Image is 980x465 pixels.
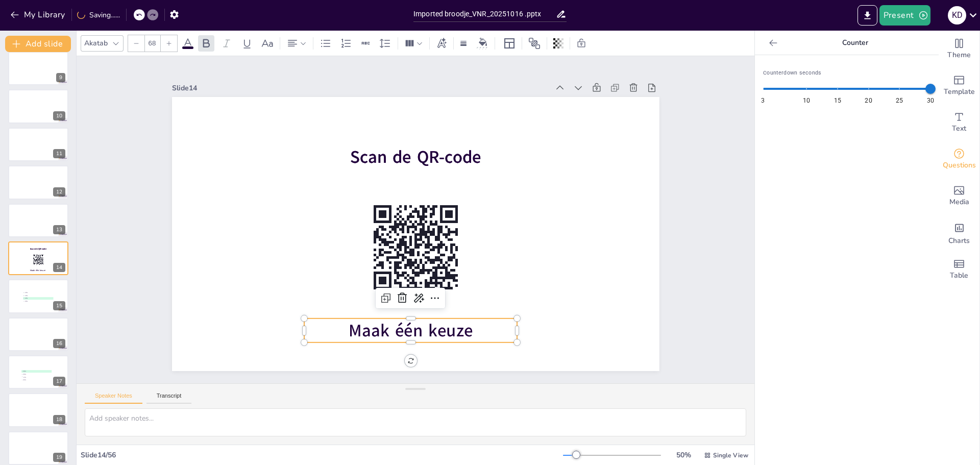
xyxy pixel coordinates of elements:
[803,96,810,106] span: 10
[943,160,976,171] span: Questions
[23,301,53,302] span: 80%
[434,35,449,52] div: Text effects
[22,371,51,372] span: 25%
[82,36,110,50] div: Akatab
[896,96,903,106] span: 25
[413,7,556,21] input: Insert title
[23,295,53,297] span: 40%
[939,31,979,67] div: Change the overall theme
[81,450,563,460] div: Slide 14 / 56
[23,298,53,300] span: 60%
[8,431,68,465] div: 19
[879,5,930,26] button: Present
[30,248,46,251] span: Scan de QR-code
[22,374,51,375] span: 50%
[671,450,696,460] div: 50 %
[56,73,65,82] div: 9
[501,35,518,52] div: Layout
[8,241,68,275] div: 14
[30,269,45,272] span: Maak één keuze
[948,235,970,247] span: Charts
[23,292,53,293] span: 20%
[53,301,65,310] div: 15
[8,279,68,313] div: 15
[713,451,748,459] span: Single View
[350,145,481,168] span: Scan de QR-code
[865,96,872,106] span: 20
[53,111,65,120] div: 10
[475,38,491,48] div: Background color
[939,214,979,251] div: Add charts and graphs
[8,89,68,123] div: 10
[939,141,979,178] div: Get real-time input from your audience
[172,83,549,93] div: Slide 14
[53,453,65,462] div: 19
[939,104,979,141] div: Add text boxes
[948,6,966,25] div: K D
[944,86,975,97] span: Template
[8,317,68,351] div: 16
[390,202,458,291] span: 30
[53,377,65,386] div: 17
[952,123,966,134] span: Text
[458,35,469,52] div: Border settings
[53,339,65,348] div: 16
[22,377,51,378] span: 10%
[8,355,68,389] div: 17
[402,35,425,52] div: Column Count
[781,31,928,55] p: Counter
[8,204,68,237] div: 13
[857,5,877,26] button: Export to PowerPoint
[528,37,541,50] span: Position
[8,128,68,161] div: 11
[939,251,979,288] div: Add a table
[85,393,142,404] button: Speaker Notes
[22,379,51,381] span: 60%
[761,96,765,106] span: 3
[947,50,971,61] span: Theme
[763,68,930,77] span: Counterdown seconds
[53,263,65,272] div: 14
[950,270,968,281] span: Table
[8,7,69,23] button: My Library
[8,52,68,85] div: 9
[53,149,65,158] div: 11
[53,225,65,234] div: 13
[5,36,71,52] button: Add slide
[146,393,192,404] button: Transcript
[949,197,969,208] span: Media
[349,319,473,342] span: Maak één keuze
[948,5,966,26] button: K D
[939,178,979,214] div: Add images, graphics, shapes or video
[53,415,65,424] div: 18
[927,96,934,106] span: 30
[77,10,120,20] div: Saving......
[8,393,68,427] div: 18
[834,96,841,106] span: 15
[939,67,979,104] div: Add ready made slides
[53,187,65,197] div: 12
[8,165,68,199] div: 12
